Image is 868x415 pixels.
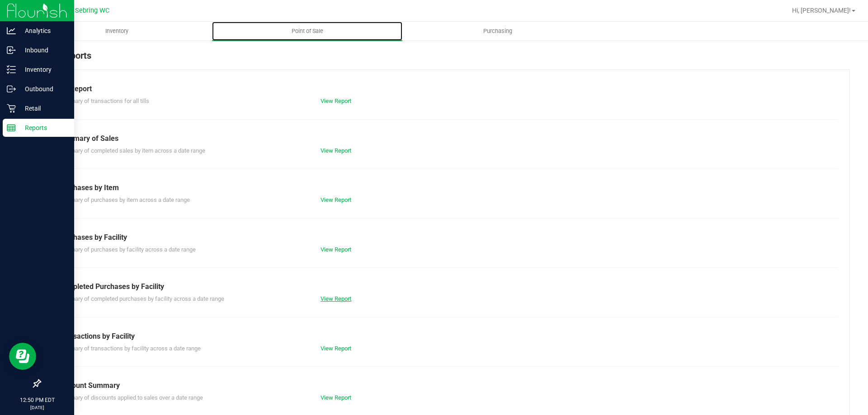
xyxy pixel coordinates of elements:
div: Transactions by Facility [58,331,831,342]
p: 12:50 PM EDT [4,396,70,404]
div: Completed Purchases by Facility [58,281,831,292]
inline-svg: Inventory [7,65,16,74]
span: Point of Sale [279,27,335,35]
a: View Report [321,394,351,401]
p: Retail [16,103,70,114]
iframe: Resource center [9,343,36,370]
div: Discount Summary [58,380,831,391]
p: Analytics [16,25,70,36]
inline-svg: Outbound [7,84,16,93]
p: Inventory [16,64,70,75]
p: [DATE] [4,404,70,411]
div: Purchases by Item [58,182,831,193]
a: View Report [321,295,351,302]
a: View Report [321,98,351,104]
span: Summary of transactions by facility across a date range [58,345,201,352]
span: Summary of purchases by facility across a date range [58,246,196,253]
span: Summary of completed sales by item across a date range [58,147,205,154]
p: Inbound [16,45,70,56]
div: Till Report [58,84,831,94]
span: Inventory [93,27,141,35]
a: View Report [321,345,351,352]
span: Summary of transactions for all tills [58,98,149,104]
span: Hi, [PERSON_NAME]! [792,7,851,14]
a: Purchasing [402,22,593,41]
span: Purchasing [471,27,524,35]
div: Purchases by Facility [58,232,831,243]
a: Inventory [22,22,212,41]
a: View Report [321,196,351,203]
span: Summary of purchases by item across a date range [58,196,190,203]
span: Summary of completed purchases by facility across a date range [58,295,224,302]
span: Sebring WC [75,7,109,14]
a: Point of Sale [212,22,402,41]
a: View Report [321,246,351,253]
p: Reports [16,122,70,133]
div: POS Reports [40,49,850,70]
span: Summary of discounts applied to sales over a date range [58,394,203,401]
inline-svg: Retail [7,104,16,113]
a: View Report [321,147,351,154]
div: Summary of Sales [58,133,831,144]
inline-svg: Inbound [7,46,16,55]
p: Outbound [16,84,70,94]
inline-svg: Analytics [7,26,16,35]
inline-svg: Reports [7,123,16,132]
